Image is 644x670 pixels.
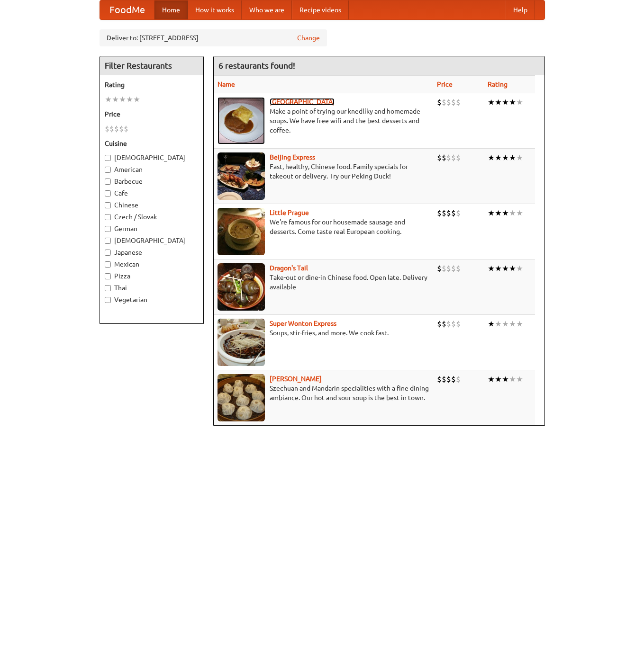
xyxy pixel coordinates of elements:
[105,124,109,134] li: $
[488,152,495,163] li: ★
[516,263,523,274] li: ★
[446,263,451,274] li: $
[442,152,446,163] li: $
[119,124,124,134] li: $
[456,319,461,329] li: $
[488,263,495,274] li: ★
[105,94,112,105] li: ★
[456,208,461,218] li: $
[100,0,154,19] a: FoodMe
[446,97,451,107] li: $
[105,248,199,257] label: Japanese
[105,212,199,222] label: Czech / Slovak
[119,94,126,105] li: ★
[218,61,295,70] ng-pluralize: 6 restaurants found!
[495,374,502,384] li: ★
[495,97,502,107] li: ★
[105,200,199,210] label: Chinese
[270,264,308,272] a: Dragon's Tail
[516,208,523,218] li: ★
[105,167,111,173] input: American
[495,319,502,329] li: ★
[456,97,461,107] li: $
[502,152,509,163] li: ★
[270,153,315,161] b: Beijing Express
[437,208,442,218] li: $
[495,208,502,218] li: ★
[218,273,430,292] p: Take-out or dine-in Chinese food. Open late. Delivery available
[509,208,516,218] li: ★
[509,374,516,384] li: ★
[451,208,456,218] li: $
[437,319,442,329] li: $
[456,152,461,163] li: $
[509,152,516,163] li: ★
[218,263,265,311] img: dragon.jpg
[105,179,111,185] input: Barbecue
[437,374,442,384] li: $
[218,384,430,402] p: Szechuan and Mandarin specialities with a fine dining ambiance. Our hot and sour soup is the best...
[502,263,509,274] li: ★
[437,97,442,107] li: $
[105,259,199,269] label: Mexican
[105,155,111,161] input: [DEMOGRAPHIC_DATA]
[270,320,336,327] b: Super Wonton Express
[218,97,265,144] img: czechpoint.jpg
[218,319,265,366] img: superwonton.jpg
[292,0,349,19] a: Recipe videos
[105,273,111,279] input: Pizza
[446,208,451,218] li: $
[270,209,309,216] a: Little Prague
[124,124,128,134] li: $
[218,162,430,181] p: Fast, healthy, Chinese food. Family specials for takeout or delivery. Try our Peking Duck!
[105,236,199,245] label: [DEMOGRAPHIC_DATA]
[112,94,119,105] li: ★
[446,152,451,163] li: $
[242,0,292,19] a: Who we are
[105,283,199,293] label: Thai
[105,295,199,304] label: Vegetarian
[105,226,111,232] input: German
[509,263,516,274] li: ★
[451,319,456,329] li: $
[509,319,516,329] li: ★
[442,374,446,384] li: $
[105,214,111,220] input: Czech / Slovak
[451,263,456,274] li: $
[488,208,495,218] li: ★
[218,328,430,338] p: Soups, stir-fries, and more. We cook fast.
[442,97,446,107] li: $
[495,152,502,163] li: ★
[516,152,523,163] li: ★
[105,109,199,119] h5: Price
[502,374,509,384] li: ★
[218,374,265,421] img: shandong.jpg
[100,29,327,46] div: Deliver to: [STREET_ADDRESS]
[270,375,322,383] a: [PERSON_NAME]
[488,80,508,88] a: Rating
[451,374,456,384] li: $
[297,33,320,43] a: Change
[105,238,111,244] input: [DEMOGRAPHIC_DATA]
[516,319,523,329] li: ★
[502,97,509,107] li: ★
[105,165,199,174] label: American
[109,124,114,134] li: $
[488,374,495,384] li: ★
[442,319,446,329] li: $
[516,374,523,384] li: ★
[437,80,453,88] a: Price
[218,107,430,135] p: Make a point of trying our knedlíky and homemade soups. We have free wifi and the best desserts a...
[100,56,203,75] h4: Filter Restaurants
[451,97,456,107] li: $
[437,152,442,163] li: $
[488,319,495,329] li: ★
[218,208,265,255] img: littleprague.jpg
[451,152,456,163] li: $
[154,0,188,19] a: Home
[516,97,523,107] li: ★
[270,98,335,106] a: [GEOGRAPHIC_DATA]
[446,319,451,329] li: $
